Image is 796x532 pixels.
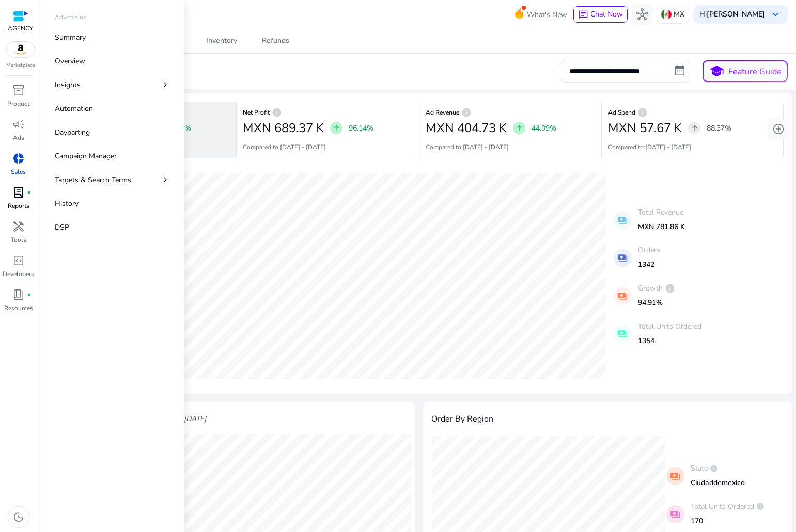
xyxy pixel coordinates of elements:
mat-icon: payments [614,325,632,343]
b: [PERSON_NAME] [707,9,765,19]
span: info [461,107,472,118]
p: Developers [3,269,34,279]
span: Chat Now [590,9,623,19]
span: fiber_manual_record [27,190,31,195]
mat-icon: payments [666,467,684,485]
p: MXN 781.86 K [638,221,685,232]
span: chevron_right [160,79,170,90]
img: amazon.svg [7,42,35,57]
b: [DATE] - [DATE] [645,143,691,151]
p: DSP [55,222,69,233]
p: Insights [55,79,81,90]
p: Overview [55,56,85,67]
button: hub [632,4,652,25]
img: mx.svg [661,9,672,20]
span: dark_mode [12,511,25,523]
span: chat [578,10,588,20]
span: What's New [527,6,567,24]
div: Inventory [206,37,237,44]
span: fiber_manual_record [27,293,31,297]
p: MX [674,5,684,23]
p: Summary [55,32,86,43]
p: 44.09% [532,123,556,134]
span: campaign [12,118,25,131]
span: arrow_upward [690,124,698,132]
b: [DATE] - [DATE] [463,143,509,151]
p: Dayparting [55,127,90,138]
p: Automation [55,103,93,114]
p: Total Units Ordered [691,501,764,512]
span: handyman [12,220,25,233]
span: lab_profile [12,186,25,199]
span: add_circle [772,123,785,135]
h2: MXN 689.37 K [243,121,324,136]
span: book_4 [12,288,25,301]
p: Campaign Manager [55,151,117,162]
h6: Ad Revenue [426,111,595,114]
p: 94.91% [638,297,675,308]
p: 96.14% [349,123,373,134]
span: arrow_upward [332,124,340,132]
span: arrow_upward [515,124,523,132]
span: code_blocks [12,254,25,267]
p: Ciudaddemexico [691,477,745,488]
p: 1342 [638,259,660,270]
mat-icon: payments [614,287,632,305]
p: Feature Guide [728,66,782,78]
p: 88.37% [707,123,731,134]
span: inventory_2 [12,84,25,96]
p: Total Units Ordered [638,321,701,332]
p: Orders [638,245,660,255]
h2: MXN 57.67 K [608,121,682,136]
span: school [709,64,724,79]
p: Targets & Search Terms [55,174,131,185]
p: 1354 [638,335,701,346]
p: Sales [11,167,26,176]
span: info [665,283,675,294]
p: Reports [8,201,29,211]
p: Growth [638,283,675,294]
h2: MXN 404.73 K [426,121,507,136]
p: Total Revenue [638,207,685,218]
p: Tools [11,235,26,245]
p: Compared to: [426,142,509,152]
b: [DATE] - [DATE] [280,143,326,151]
mat-icon: payments [666,505,684,523]
mat-icon: payments [614,211,632,229]
p: Advertising [55,12,87,22]
span: keyboard_arrow_down [769,8,782,21]
div: Refunds [262,37,289,44]
span: donut_small [12,152,25,165]
p: Hi [699,11,765,18]
p: State [691,463,745,474]
span: info [756,502,764,510]
p: AGENCY [8,24,33,33]
button: add_circle [768,119,789,139]
p: Compared to: [243,142,326,152]
button: chatChat Now [573,6,628,23]
p: History [55,198,79,209]
h6: Ad Spend [608,111,777,114]
p: Ads [13,133,24,142]
h4: Order By Region [431,414,493,424]
span: info [272,107,282,118]
p: Marketplace [6,61,35,69]
span: hub [636,8,648,21]
h6: Net Profit [243,111,412,114]
span: chevron_right [160,174,170,185]
p: Product [7,99,29,108]
span: info [710,464,718,473]
button: schoolFeature Guide [703,60,788,82]
mat-icon: payments [614,249,632,267]
span: info [637,107,648,118]
p: 170 [691,515,764,526]
p: Resources [4,303,33,313]
p: Compared to: [608,142,691,152]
